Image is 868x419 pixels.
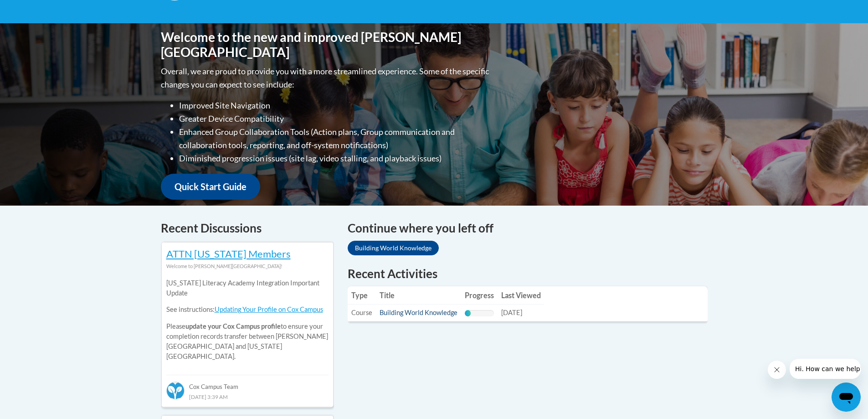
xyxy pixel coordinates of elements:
[166,392,329,402] div: [DATE] 3:39 AM
[161,30,491,60] h1: Welcome to the new and improved [PERSON_NAME][GEOGRAPHIC_DATA]
[166,261,329,271] div: Welcome to [PERSON_NAME][GEOGRAPHIC_DATA]!
[768,361,786,379] iframe: Close message
[166,382,185,400] img: Cox Campus Team
[380,309,457,316] a: Building World Knowledge
[185,322,281,330] b: update your Cox Campus profile
[351,309,372,316] span: Course
[166,271,329,368] div: Please to ensure your completion records transfer between [PERSON_NAME][GEOGRAPHIC_DATA] and [US_...
[501,309,522,316] span: [DATE]
[179,99,491,112] li: Improved Site Navigation
[179,112,491,125] li: Greater Device Compatibility
[498,286,544,305] th: Last Viewed
[461,286,498,305] th: Progress
[161,174,260,200] a: Quick Start Guide
[348,265,708,282] h1: Recent Activities
[348,286,376,305] th: Type
[832,383,861,412] iframe: Button to launch messaging window
[348,219,708,237] h4: Continue where you left off
[179,125,491,152] li: Enhanced Group Collaboration Tools (Action plans, Group communication and collaboration tools, re...
[465,310,471,316] div: Progress, %
[161,65,491,91] p: Overall, we are proud to provide you with a more streamlined experience. Some of the specific cha...
[215,305,323,313] a: Updating Your Profile on Cox Campus
[166,248,291,260] a: ATTN [US_STATE] Members
[376,286,461,305] th: Title
[348,241,439,255] a: Building World Knowledge
[5,6,74,14] span: Hi. How can we help?
[179,152,491,165] li: Diminished progression issues (site lag, video stalling, and playback issues)
[166,375,329,391] div: Cox Campus Team
[161,219,334,237] h4: Recent Discussions
[166,305,329,315] p: See instructions:
[790,359,861,379] iframe: Message from company
[166,278,329,298] p: [US_STATE] Literacy Academy Integration Important Update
